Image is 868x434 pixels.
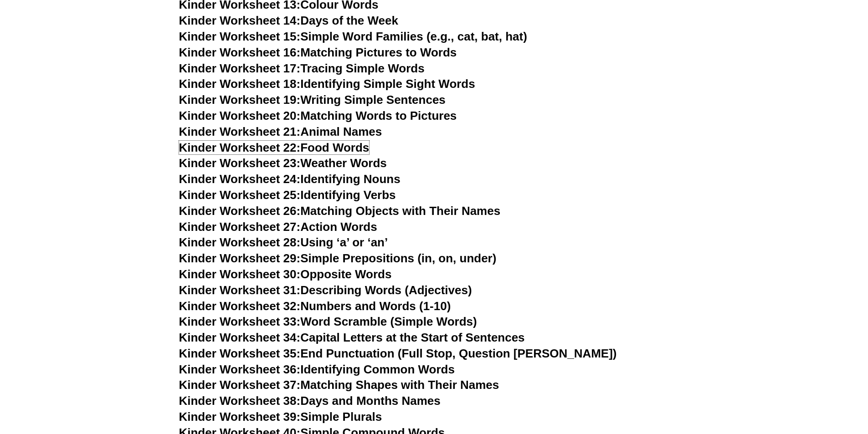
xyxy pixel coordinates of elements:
[716,331,868,434] iframe: Chat Widget
[179,30,301,43] span: Kinder Worksheet 15:
[179,204,501,218] a: Kinder Worksheet 26:Matching Objects with Their Names
[179,141,301,154] span: Kinder Worksheet 22:
[179,46,457,59] a: Kinder Worksheet 16:Matching Pictures to Words
[179,61,425,75] a: Kinder Worksheet 17:Tracing Simple Words
[179,283,301,297] span: Kinder Worksheet 31:
[179,267,392,281] a: Kinder Worksheet 30:Opposite Words
[179,251,497,265] a: Kinder Worksheet 29:Simple Prepositions (in, on, under)
[179,378,301,392] span: Kinder Worksheet 37:
[179,235,388,249] a: Kinder Worksheet 28:Using ‘a’ or ‘an’
[179,347,301,360] span: Kinder Worksheet 35:
[179,156,301,170] span: Kinder Worksheet 23:
[179,251,301,265] span: Kinder Worksheet 29:
[179,394,301,408] span: Kinder Worksheet 38:
[179,125,301,138] span: Kinder Worksheet 21:
[179,30,527,43] a: Kinder Worksheet 15:Simple Word Families (e.g., cat, bat, hat)
[179,315,301,328] span: Kinder Worksheet 33:
[179,109,457,123] a: Kinder Worksheet 20:Matching Words to Pictures
[179,93,301,107] span: Kinder Worksheet 19:
[179,347,617,360] a: Kinder Worksheet 35:End Punctuation (Full Stop, Question [PERSON_NAME])
[179,188,396,202] a: Kinder Worksheet 25:Identifying Verbs
[179,141,370,154] a: Kinder Worksheet 22:Food Words
[179,363,455,376] a: Kinder Worksheet 36:Identifying Common Words
[179,331,525,344] a: Kinder Worksheet 34:Capital Letters at the Start of Sentences
[179,267,301,281] span: Kinder Worksheet 30:
[179,61,301,75] span: Kinder Worksheet 17:
[179,283,472,297] a: Kinder Worksheet 31:Describing Words (Adjectives)
[179,156,387,170] a: Kinder Worksheet 23:Weather Words
[179,220,301,234] span: Kinder Worksheet 27:
[179,14,301,27] span: Kinder Worksheet 14:
[179,93,446,107] a: Kinder Worksheet 19:Writing Simple Sentences
[179,299,451,313] a: Kinder Worksheet 32:Numbers and Words (1-10)
[179,220,377,234] a: Kinder Worksheet 27:Action Words
[179,46,301,59] span: Kinder Worksheet 16:
[179,188,301,202] span: Kinder Worksheet 25:
[179,394,441,408] a: Kinder Worksheet 38:Days and Months Names
[179,410,382,424] a: Kinder Worksheet 39:Simple Plurals
[179,204,301,218] span: Kinder Worksheet 26:
[179,125,382,138] a: Kinder Worksheet 21:Animal Names
[179,172,401,186] a: Kinder Worksheet 24:Identifying Nouns
[179,14,398,27] a: Kinder Worksheet 14:Days of the Week
[179,172,301,186] span: Kinder Worksheet 24:
[179,315,477,328] a: Kinder Worksheet 33:Word Scramble (Simple Words)
[179,109,301,123] span: Kinder Worksheet 20:
[179,378,499,392] a: Kinder Worksheet 37:Matching Shapes with Their Names
[179,363,301,376] span: Kinder Worksheet 36:
[179,77,301,91] span: Kinder Worksheet 18:
[179,299,301,313] span: Kinder Worksheet 32:
[179,77,475,91] a: Kinder Worksheet 18:Identifying Simple Sight Words
[179,331,301,344] span: Kinder Worksheet 34:
[179,235,301,249] span: Kinder Worksheet 28:
[179,410,301,424] span: Kinder Worksheet 39:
